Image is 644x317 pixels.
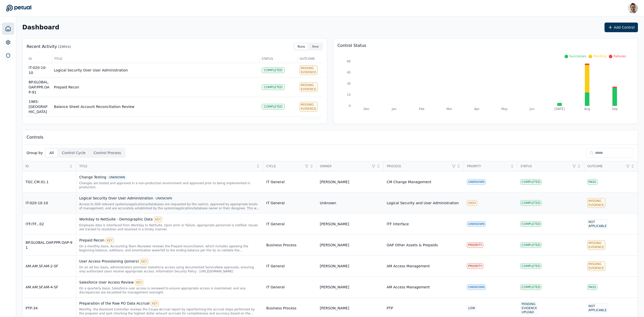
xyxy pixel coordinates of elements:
[446,107,452,111] tspan: Mar
[587,240,605,250] div: Missing Evidence
[363,107,369,111] tspan: Dec
[262,104,285,109] div: Completed
[347,71,350,74] tspan: 45
[26,221,73,227] div: ITF.ITF...02
[52,117,260,130] td: Manual Journal Entries
[79,217,260,222] div: Workday to NetSuite - Demographic Data
[320,285,349,290] div: [PERSON_NAME]
[263,235,317,256] td: Business Process
[26,240,73,250] div: BP.GLOBAL.OAP.PPR.OAP-91
[79,280,260,285] div: Salesforce User Access Review
[27,134,43,140] p: Controls
[3,50,14,61] a: SOC 1 Reports
[300,102,318,111] div: Missing Evidence
[90,149,124,157] button: Control Process
[320,306,349,311] div: [PERSON_NAME]
[587,198,605,208] div: Missing Evidence
[108,175,127,180] div: UNKNOWN
[391,107,396,111] tspan: Jan
[320,200,336,206] div: Unknown
[529,107,534,111] tspan: Jun
[262,67,285,73] div: Completed
[58,149,89,157] button: Control Cycle
[467,242,483,248] div: PRIORITY
[387,306,393,311] div: PTP
[79,175,260,180] div: Change Testing
[135,280,143,285] div: KEY
[587,164,625,168] span: Outcome
[26,179,73,184] div: TGC.CM.01.1
[79,181,260,189] div: Changes are tested and approved in a non-production environment and approved prior to being imple...
[46,149,57,157] button: All
[587,261,605,271] div: Missing Evidence
[467,305,476,311] div: LOW
[467,179,486,185] div: UNKNOWN
[387,243,438,248] div: OAP Other Assets & Prepaids
[387,179,431,184] div: CM Change Management
[79,301,260,306] div: Preparation of the Raw PO Data Accrual
[79,265,260,273] div: On an ad hoc basis, administrators provision Salesforce access using documented ServiceNow approv...
[54,57,258,61] span: Title
[613,54,626,58] span: Failures
[467,164,508,168] span: Priority
[79,196,260,201] div: Logical Security Over User Administration
[6,5,31,12] a: Go to Dashboard
[520,301,538,315] div: Pending Evidence Upload
[22,24,59,31] h2: Dashboard
[612,107,618,111] tspan: Sep
[266,164,303,168] span: Cycle
[106,238,114,243] div: KEY
[587,179,597,185] div: Pass
[320,243,349,248] div: [PERSON_NAME]
[349,104,351,108] tspan: 0
[387,221,409,227] div: ITF Interface
[320,164,370,168] span: Owner
[347,82,350,85] tspan: 30
[387,285,430,290] div: AM Access Management
[3,37,14,48] a: Settings
[300,82,318,92] div: Missing Evidence
[151,301,159,306] div: KEY
[347,93,350,97] tspan: 15
[79,244,260,252] div: On a monthly basis, Accounting Team Reviewer reviews the Prepaid reconciliation, which includes a...
[263,193,317,214] td: IT General
[520,242,542,248] div: Completed
[467,263,483,269] div: PRIORITY
[300,119,320,128] div: Not Applicable
[52,78,260,97] td: Prepaid Recon
[26,306,73,311] div: PTP-34
[554,107,565,111] tspan: [DATE]
[309,44,322,50] button: New
[300,57,321,61] span: Outcome
[628,3,638,13] img: Eliot Walker
[58,44,71,49] p: (24hrs)
[520,284,542,290] div: Completed
[587,284,597,290] div: Pass
[79,307,260,315] div: Monthly, the Assistant Controller reviews the Coupa Accrual report by reperforming the accrual st...
[2,23,14,35] a: Dashboard
[587,303,608,313] div: Not Applicable
[520,179,542,185] div: Completed
[474,107,480,111] tspan: Apr
[29,100,47,114] span: 1985-[GEOGRAPHIC_DATA]
[154,217,162,222] div: KEY
[520,263,542,269] div: Completed
[387,264,430,269] div: AM Access Management
[27,44,57,50] p: Recent Activity
[320,264,349,269] div: [PERSON_NAME]
[79,202,260,210] div: Access to SOX relevant systems/applications/databases are requested by the user(s), approved by a...
[52,63,260,78] td: Logical Security Over User Administration
[26,164,67,168] span: ID
[520,221,542,227] div: Completed
[154,196,173,201] div: UNKNOWN
[605,23,638,32] button: Add Control
[79,238,260,243] div: Prepaid Recon
[520,200,542,206] div: Completed
[79,286,260,294] div: On a quarterly basis, Salesforce user access is reviewed to ensure appropriate access is maintain...
[263,256,317,277] td: IT General
[79,259,260,264] div: User Access Provisioning (Joiners)
[26,285,73,290] div: AM.AM.SF.AM-4-SF
[521,164,571,168] span: Status
[263,172,317,193] td: IT General
[29,80,49,94] span: BP.GLOBAL.OAP.PPR.OAP-91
